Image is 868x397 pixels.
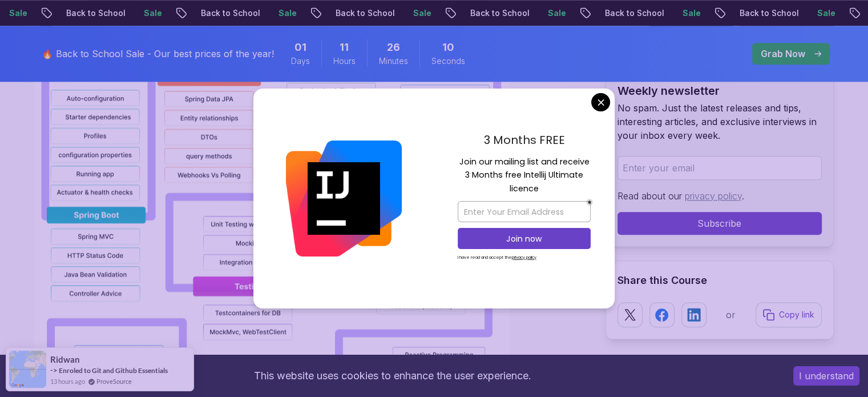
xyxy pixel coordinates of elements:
span: 1 Days [294,39,306,55]
span: 13 hours ago [50,376,85,386]
a: privacy policy [685,190,742,202]
span: -> [50,366,58,375]
button: Subscribe [617,212,822,235]
p: Sale [673,7,710,19]
a: ProveSource [96,376,132,386]
span: Hours [333,55,356,67]
p: Back to School [192,7,269,19]
p: Back to School [326,7,404,19]
p: Sale [808,7,845,19]
a: Enroled to Git and Github Essentials [59,366,168,375]
p: Back to School [596,7,673,19]
h2: Share this Course [617,272,822,288]
button: Accept cookies [793,366,859,386]
span: Days [291,55,310,67]
span: ridwan [50,355,80,364]
p: Sale [539,7,575,19]
p: Grab Now [761,47,805,61]
h2: Weekly newsletter [617,83,822,99]
p: Read about our . [617,189,822,203]
p: Sale [404,7,441,19]
p: Back to School [57,7,135,19]
p: Copy link [779,309,814,320]
div: This website uses cookies to enhance the user experience. [9,363,776,388]
img: provesource social proof notification image [9,351,46,388]
p: Back to School [730,7,808,19]
span: Minutes [379,55,408,67]
input: Enter your email [617,156,822,180]
button: Copy link [756,302,822,327]
p: No spam. Just the latest releases and tips, interesting articles, and exclusive interviews in you... [617,101,822,142]
span: Seconds [431,55,465,67]
p: Sale [135,7,171,19]
span: 11 Hours [340,39,349,55]
span: 10 Seconds [442,39,454,55]
p: Sale [269,7,306,19]
p: or [726,308,736,322]
span: 26 Minutes [387,39,400,55]
p: Back to School [461,7,539,19]
p: 🔥 Back to School Sale - Our best prices of the year! [42,47,274,61]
